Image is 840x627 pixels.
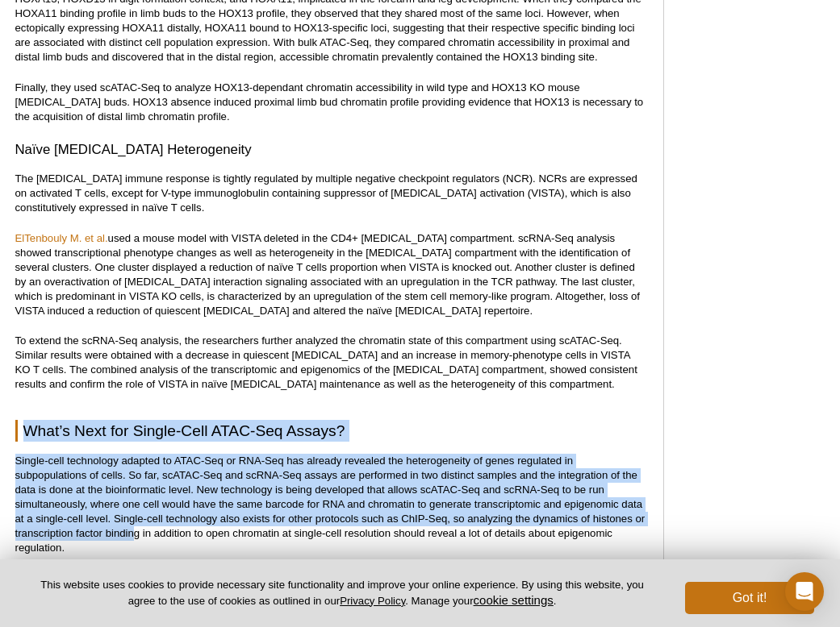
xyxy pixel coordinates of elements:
a: ElTenbouly M. et al. [15,232,108,244]
p: used a mouse model with VISTA deleted in the CD4+ [MEDICAL_DATA] compartment. scRNA-Seq analysis ... [15,231,647,318]
button: cookie settings [474,593,554,607]
p: This website uses cookies to provide necessary site functionality and improve your online experie... [26,578,658,608]
p: To extend the scRNA-Seq analysis, the researchers further analyzed the chromatin state of this co... [15,334,647,392]
button: Got it! [685,582,814,614]
a: Privacy Policy [340,595,405,607]
p: Finally, they used scATAC-Seq to analyze HOX13-dependant chromatin accessibility in wild type and... [15,81,647,124]
p: Single-cell technology adapted to ATAC-Seq or RNA-Seq has already revealed the heterogeneity of g... [15,454,647,555]
p: The [MEDICAL_DATA] immune response is tightly regulated by multiple negative checkpoint regulator... [15,172,647,215]
h2: What’s Next for Single-Cell ATAC-Seq Assays? [15,420,647,442]
h3: Naïve [MEDICAL_DATA] Heterogeneity [15,140,647,160]
div: Open Intercom Messenger [785,572,824,611]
